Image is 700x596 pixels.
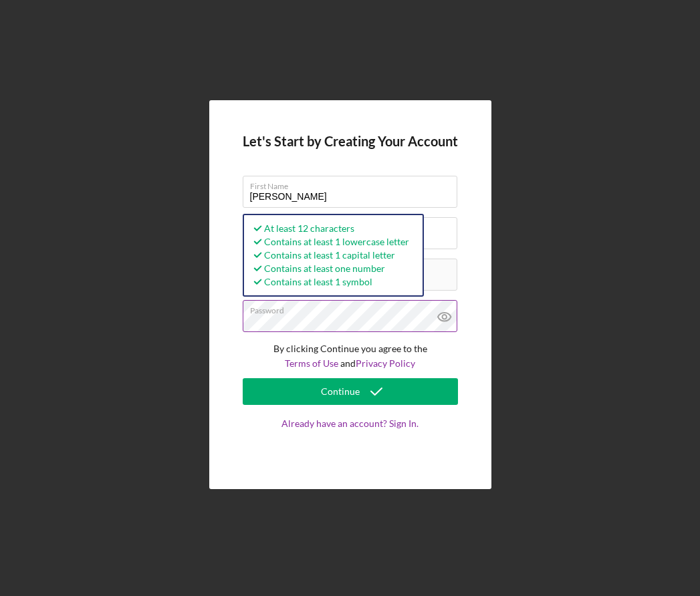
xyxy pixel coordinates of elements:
a: Terms of Use [285,357,338,369]
h4: Let's Start by Creating Your Account [243,134,458,149]
div: Contains at least 1 lowercase letter [251,235,409,249]
p: By clicking Continue you agree to the and [243,341,458,371]
div: Contains at least 1 symbol [251,275,409,289]
div: Contains at least 1 capital letter [251,249,409,262]
a: Already have an account? Sign In. [243,418,458,456]
div: Continue [321,378,360,405]
button: Continue [243,378,458,405]
label: First Name [250,176,457,191]
div: At least 12 characters [251,222,409,235]
a: Privacy Policy [356,357,415,369]
div: Contains at least one number [251,262,409,275]
label: Password [250,301,457,315]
